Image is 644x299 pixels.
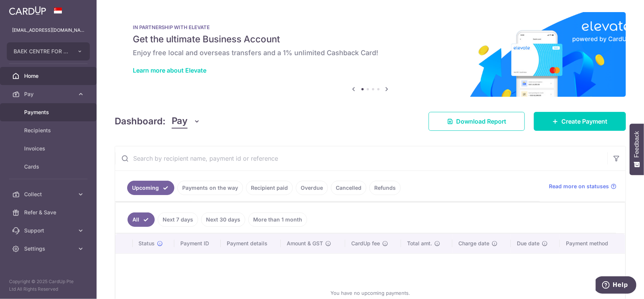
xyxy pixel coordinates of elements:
a: Recipient paid [246,181,293,195]
p: [EMAIL_ADDRESS][DOMAIN_NAME] [12,26,85,34]
span: Charge date [458,240,489,247]
a: All [128,212,155,227]
a: Overdue [296,181,328,195]
button: Pay [172,114,201,129]
span: Collect [24,191,74,198]
span: Feedback [633,131,640,158]
th: Payment method [560,234,625,253]
span: Payments [24,108,74,116]
span: Due date [517,240,539,247]
span: Download Report [456,117,506,126]
a: Create Payment [534,112,626,131]
span: Amount & GST [287,240,323,247]
span: Create Payment [561,117,607,126]
span: Invoices [24,145,74,152]
span: Support [24,227,74,234]
span: Home [24,72,74,80]
button: Feedback - Show survey [630,124,644,175]
th: Payment details [221,234,281,253]
span: Pay [172,114,188,129]
a: Read more on statuses [549,183,616,190]
span: Status [139,240,155,247]
span: BAEK CENTRE FOR AESTHETIC AND IMPLANT DENTISTRY PTE. LTD. [14,48,69,55]
a: Next 30 days [201,212,245,227]
a: Cancelled [331,181,366,195]
input: Search by recipient name, payment id or reference [115,146,607,170]
a: Next 7 days [158,212,198,227]
img: CardUp [9,6,46,15]
h4: Dashboard: [115,115,166,128]
a: Payments on the way [177,181,243,195]
span: CardUp fee [351,240,380,247]
span: Read more on statuses [549,183,609,190]
h5: Get the ultimate Business Account [133,33,608,45]
a: More than 1 month [248,212,307,227]
span: Total amt. [407,240,432,247]
button: BAEK CENTRE FOR AESTHETIC AND IMPLANT DENTISTRY PTE. LTD. [7,42,90,60]
p: IN PARTNERSHIP WITH ELEVATE [133,24,608,30]
img: Renovation banner [115,12,626,97]
span: Pay [24,90,74,98]
a: Download Report [429,112,525,131]
span: Recipients [24,127,74,134]
span: Settings [24,245,74,253]
a: Learn more about Elevate [133,67,206,74]
a: Upcoming [127,181,174,195]
span: Refer & Save [24,209,74,216]
iframe: Opens a widget where you can find more information [596,276,636,295]
th: Payment ID [174,234,221,253]
a: Refunds [369,181,401,195]
span: Cards [24,163,74,170]
h6: Enjoy free local and overseas transfers and a 1% unlimited Cashback Card! [133,48,608,57]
